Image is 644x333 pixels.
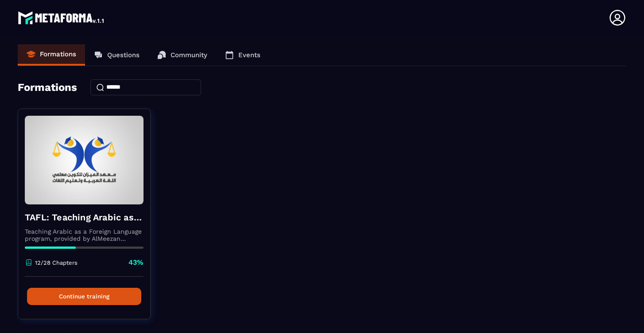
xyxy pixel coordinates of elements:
[18,44,85,66] a: Formations
[171,51,207,59] p: Community
[85,44,148,66] a: Questions
[27,288,141,305] button: Continue training
[25,116,144,204] img: formation-background
[107,51,140,59] p: Questions
[148,44,216,66] a: Community
[35,259,78,266] p: 12/28 Chapters
[25,228,144,242] p: Teaching Arabic as a Foreign Language program, provided by AlMeezan Academy in the [GEOGRAPHIC_DATA]
[18,9,105,27] img: logo
[18,81,77,94] h4: Formations
[25,211,144,223] h4: TAFL: Teaching Arabic as a Foreign Language program - June
[216,44,269,66] a: Events
[40,50,76,58] p: Formations
[238,51,260,59] p: Events
[128,258,144,267] p: 43%
[18,109,162,330] a: formation-backgroundTAFL: Teaching Arabic as a Foreign Language program - JuneTeaching Arabic as ...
